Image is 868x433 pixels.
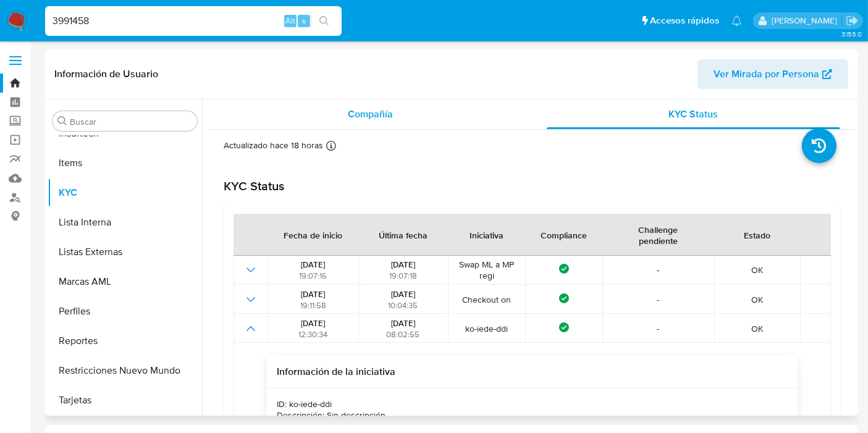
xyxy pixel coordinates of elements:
input: Buscar [70,116,192,127]
span: Compañía [348,107,393,121]
button: Listas Externas [48,237,202,267]
button: Items [48,148,202,178]
span: KYC Status [669,107,718,121]
button: Marcas AML [48,267,202,296]
button: Restricciones Nuevo Mundo [48,356,202,385]
button: KYC [48,178,202,208]
span: Ver Mirada por Persona [714,59,819,89]
button: Perfiles [48,296,202,326]
span: Alt [285,15,295,27]
button: Lista Interna [48,208,202,237]
p: Actualizado hace 18 horas [224,140,323,151]
h1: Información de Usuario [54,68,158,80]
button: search-icon [311,12,337,30]
a: Notificaciones [731,15,742,26]
button: Reportes [48,326,202,356]
button: Buscar [57,116,67,126]
p: gregorio.negri@mercadolibre.com [772,15,841,27]
input: Buscar usuario o caso... [45,13,342,29]
button: Ver Mirada por Persona [697,59,848,89]
button: Tarjetas [48,385,202,415]
span: Accesos rápidos [650,14,719,27]
span: s [302,15,306,27]
a: Salir [846,14,859,27]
